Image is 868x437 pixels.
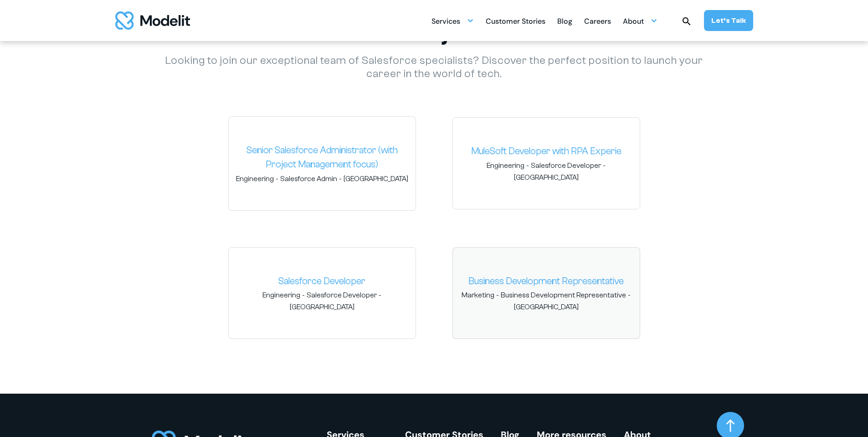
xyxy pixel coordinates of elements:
[584,12,611,30] a: Careers
[623,12,657,30] div: About
[344,174,408,184] span: [GEOGRAPHIC_DATA]
[514,172,579,182] span: [GEOGRAPHIC_DATA]
[115,11,190,30] a: home
[460,144,632,159] a: MuleSoft Developer with RPA Experie
[486,13,545,31] div: Customer Stories
[236,174,408,184] span: - -
[584,13,611,31] div: Careers
[152,54,717,81] p: Looking to join our exceptional team of Salesforce specialists? Discover the perfect position to ...
[280,174,337,184] span: Salesforce Admin
[501,290,626,300] span: Business Development Representative
[704,10,753,31] a: Let’s Talk
[262,290,300,300] span: Engineering
[236,274,408,289] a: Salesforce Developer
[531,161,601,171] span: Salesforce Developer
[290,302,354,312] span: [GEOGRAPHIC_DATA]
[462,290,494,300] span: Marketing
[487,161,524,171] span: Engineering
[623,13,644,31] div: About
[236,143,408,172] a: Senior Salesforce Administrator (with Project Management focus)
[431,12,474,30] div: Services
[557,12,572,30] a: Blog
[514,302,579,312] span: [GEOGRAPHIC_DATA]
[460,290,632,312] span: - -
[115,11,190,30] img: modelit logo
[460,161,632,182] span: - -
[307,290,377,300] span: Salesforce Developer
[236,290,408,312] span: - -
[460,274,632,289] a: Business Development Representative
[711,16,746,26] div: Let’s Talk
[431,13,460,31] div: Services
[557,13,572,31] div: Blog
[236,174,274,184] span: Engineering
[726,419,734,432] img: arrow up
[486,12,545,30] a: Customer Stories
